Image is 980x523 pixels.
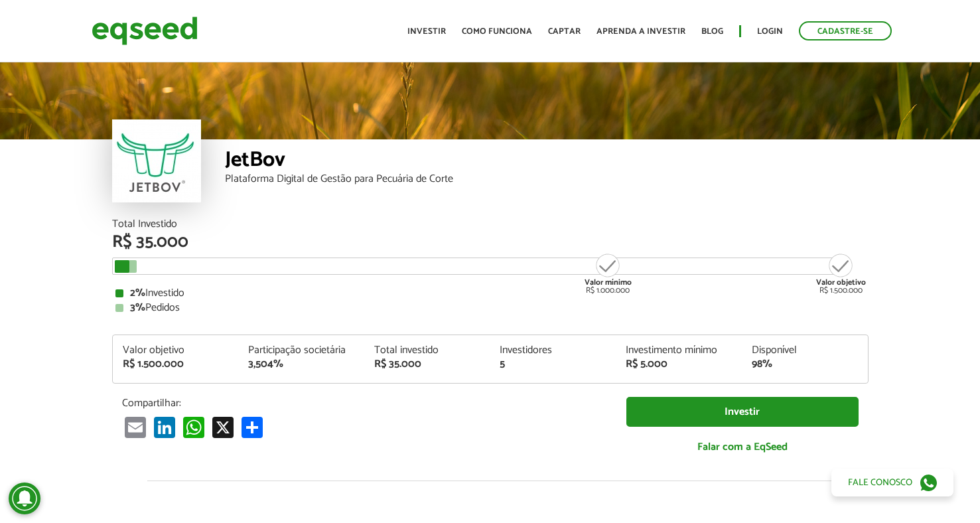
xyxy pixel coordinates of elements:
div: Plataforma Digital de Gestão para Pecuária de Corte [225,174,869,185]
div: Investido [115,288,865,299]
strong: Valor objetivo [816,276,866,289]
a: LinkedIn [151,416,178,438]
a: Como funciona [462,27,532,36]
strong: 2% [130,284,145,302]
div: R$ 1.500.000 [816,252,866,295]
img: EqSeed [92,13,198,48]
a: Fale conosco [831,469,953,496]
div: R$ 1.500.000 [123,359,229,370]
div: R$ 1.000.000 [583,252,633,295]
div: R$ 35.000 [112,234,869,251]
a: X [210,416,236,438]
p: Compartilhar: [122,397,606,410]
a: Captar [548,27,581,36]
a: Login [757,27,783,36]
a: Cadastre-se [799,21,892,40]
a: Investir [626,397,859,427]
strong: Valor mínimo [585,276,632,289]
a: Aprenda a investir [596,27,685,36]
div: Investimento mínimo [626,345,732,356]
div: Total investido [374,345,480,356]
div: Total Investido [112,219,869,230]
div: 98% [752,359,858,370]
a: Blog [701,27,723,36]
a: Compartilhar [239,416,265,438]
div: 3,504% [248,359,354,370]
div: R$ 35.000 [374,359,480,370]
a: Falar com a EqSeed [626,433,859,461]
div: R$ 5.000 [626,359,732,370]
div: Investidores [500,345,606,356]
a: Investir [407,27,446,36]
a: Email [122,416,149,438]
div: Participação societária [248,345,354,356]
div: 5 [500,359,606,370]
div: Pedidos [115,303,865,313]
div: Valor objetivo [123,345,229,356]
strong: 3% [130,299,145,317]
div: Disponível [752,345,858,356]
a: WhatsApp [180,416,207,438]
div: JetBov [225,149,869,174]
